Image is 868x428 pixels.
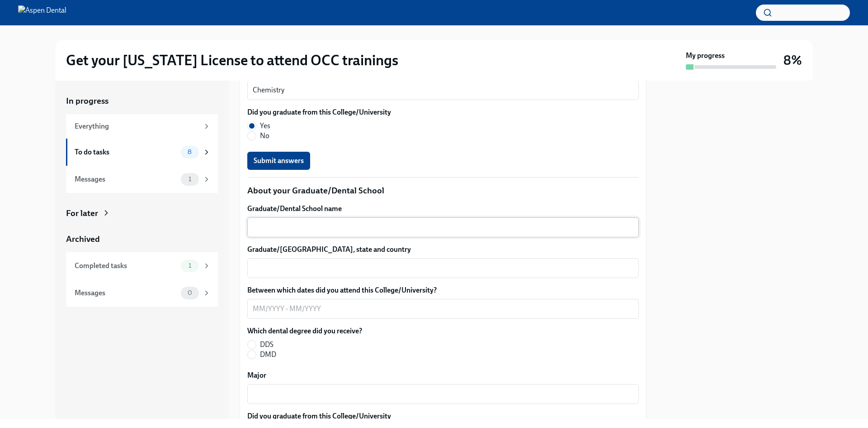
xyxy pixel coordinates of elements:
div: Everything [75,121,199,131]
span: No [260,131,269,141]
label: Graduate/Dental School name [247,204,639,214]
span: 1 [183,262,197,269]
textarea: Chemistry [253,85,633,96]
span: Yes [260,121,270,131]
strong: My progress [686,51,725,61]
a: To do tasks8 [66,139,218,166]
div: For later [66,207,98,219]
button: Submit answers [247,152,310,170]
div: Messages [75,288,177,298]
label: Which dental degree did you receive? [247,326,362,336]
span: 0 [182,289,198,296]
span: 8 [182,149,197,155]
label: Between which dates did you attend this College/University? [247,285,639,295]
a: Completed tasks1 [66,252,218,279]
a: Archived [66,233,218,245]
a: For later [66,207,218,219]
a: Messages0 [66,279,218,307]
p: About your Graduate/Dental School [247,185,639,197]
span: DMD [260,350,276,360]
h3: 8% [783,52,802,68]
label: Major [247,370,639,380]
span: 1 [183,176,197,183]
span: Submit answers [254,156,304,165]
a: Messages1 [66,166,218,193]
h2: Get your [US_STATE] License to attend OCC trainings [66,51,398,69]
a: Everything [66,114,218,139]
span: DDS [260,340,274,350]
label: Did you graduate from this College/University [247,107,391,117]
label: Graduate/[GEOGRAPHIC_DATA], state and country [247,245,639,255]
a: In progress [66,95,218,107]
label: Did you graduate from this College/University [247,411,391,421]
img: Aspen Dental [18,5,66,20]
div: Completed tasks [75,261,177,271]
div: Messages [75,174,177,184]
div: To do tasks [75,147,177,157]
